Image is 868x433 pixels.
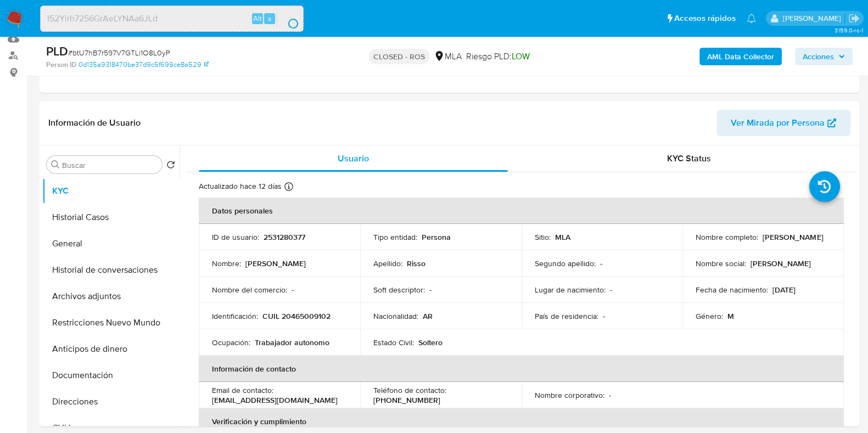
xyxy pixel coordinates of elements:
[264,232,305,242] p: 2531280377
[535,390,604,400] p: Nombre corporativo :
[42,336,180,362] button: Anticipos de dinero
[763,232,823,242] p: [PERSON_NAME]
[199,356,844,382] th: Información de contacto
[834,26,863,35] span: 3.159.0-rc-1
[373,311,418,321] p: Nacionalidad :
[535,258,596,268] p: Segundo apellido :
[610,285,612,295] p: -
[46,60,76,70] b: Person ID
[41,12,303,26] input: Buscar usuario o caso...
[199,181,282,192] p: Actualizado hace 12 días
[512,50,530,63] span: LOW
[699,48,782,65] button: AML Data Collector
[166,160,175,172] button: Volver al orden por defecto
[795,48,853,65] button: Acciones
[42,204,180,230] button: Historial Casos
[212,285,287,295] p: Nombre del comercio :
[707,48,774,65] b: AML Data Collector
[373,285,425,295] p: Soft descriptor :
[373,232,417,242] p: Tipo entidad :
[418,338,443,347] p: Soltero
[696,285,768,295] p: Fecha de nacimiento :
[42,230,180,257] button: General
[199,198,844,224] th: Datos personales
[782,13,844,24] p: florencia.lera@mercadolibre.com
[600,258,602,268] p: -
[42,389,180,415] button: Direcciones
[338,152,369,165] span: Usuario
[803,48,834,65] span: Acciones
[423,311,433,321] p: AR
[696,258,746,268] p: Nombre social :
[268,13,271,24] span: s
[212,311,258,321] p: Identificación :
[674,13,736,24] span: Accesos rápidos
[434,50,462,63] div: MLA
[555,232,570,242] p: MLA
[747,14,756,23] a: Notificaciones
[609,390,611,400] p: -
[373,338,414,347] p: Estado Civil :
[772,285,796,295] p: [DATE]
[62,160,158,170] input: Buscar
[292,285,294,295] p: -
[373,258,402,268] p: Apellido :
[42,283,180,310] button: Archivos adjuntos
[68,47,170,58] span: # btU7hB7r597V7GTLi1O8L0yP
[751,258,811,268] p: [PERSON_NAME]
[429,285,432,295] p: -
[696,311,723,321] p: Género :
[535,285,606,295] p: Lugar de nacimiento :
[46,42,68,60] b: PLD
[603,311,605,321] p: -
[373,385,446,395] p: Teléfono de contacto :
[731,110,825,136] span: Ver Mirada por Persona
[848,13,860,24] a: Salir
[212,395,338,405] p: [EMAIL_ADDRESS][DOMAIN_NAME]
[42,362,180,389] button: Documentación
[51,160,60,169] button: Buscar
[466,50,530,63] span: Riesgo PLD:
[369,49,429,64] p: CLOSED - ROS
[48,117,141,128] h1: Información de Usuario
[407,258,425,268] p: Risso
[667,152,711,165] span: KYC Status
[255,338,329,347] p: Trabajador autonomo
[212,258,241,268] p: Nombre :
[373,395,440,405] p: [PHONE_NUMBER]
[422,232,451,242] p: Persona
[79,60,209,70] a: 0d135a9318470be37d9c5f699ce8a529
[212,385,273,395] p: Email de contacto :
[727,311,734,321] p: M
[253,13,262,24] span: Alt
[42,178,180,204] button: KYC
[716,110,850,136] button: Ver Mirada por Persona
[696,232,758,242] p: Nombre completo :
[212,338,250,347] p: Ocupación :
[42,310,180,336] button: Restricciones Nuevo Mundo
[212,232,259,242] p: ID de usuario :
[42,257,180,283] button: Historial de conversaciones
[277,11,299,26] button: search-icon
[535,232,551,242] p: Sitio :
[245,258,306,268] p: [PERSON_NAME]
[262,311,331,321] p: CUIL 20465009102
[535,311,598,321] p: País de residencia :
